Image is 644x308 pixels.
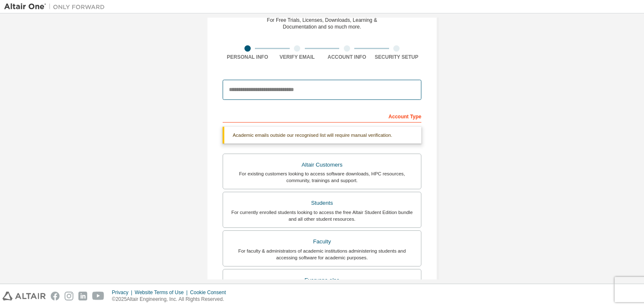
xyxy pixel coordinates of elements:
[112,289,135,296] div: Privacy
[372,54,422,60] div: Security Setup
[223,109,421,123] div: Account Type
[228,170,416,184] div: For existing customers looking to access software downloads, HPC resources, community, trainings ...
[228,248,416,261] div: For faculty & administrators of academic institutions administering students and accessing softwa...
[322,54,372,60] div: Account Info
[3,292,46,300] img: altair_logo.svg
[65,292,73,300] img: instagram.svg
[228,236,416,248] div: Faculty
[51,292,60,300] img: facebook.svg
[228,197,416,209] div: Students
[228,274,416,286] div: Everyone else
[112,296,231,303] p: © 2025 Altair Engineering, Inc. All Rights Reserved.
[92,292,104,300] img: youtube.svg
[223,54,273,60] div: Personal Info
[228,159,416,171] div: Altair Customers
[273,54,322,60] div: Verify Email
[4,3,109,11] img: Altair One
[135,289,190,296] div: Website Terms of Use
[223,127,421,144] div: Academic emails outside our recognised list will require manual verification.
[267,17,377,30] div: For Free Trials, Licenses, Downloads, Learning & Documentation and so much more.
[228,209,416,222] div: For currently enrolled students looking to access the free Altair Student Edition bundle and all ...
[190,289,231,296] div: Cookie Consent
[78,292,87,300] img: linkedin.svg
